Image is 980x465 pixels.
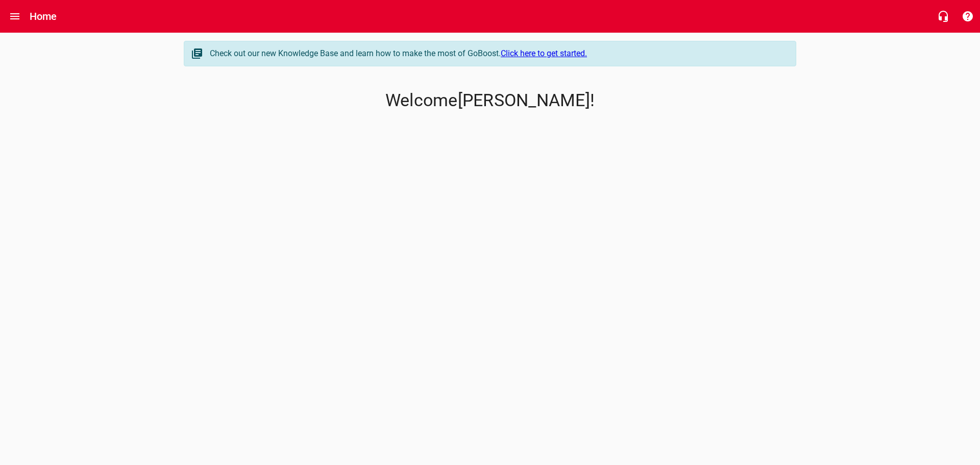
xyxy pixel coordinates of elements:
button: Support Portal [955,4,980,29]
button: Live Chat [931,4,955,29]
h6: Home [30,8,57,25]
div: Check out our new Knowledge Base and learn how to make the most of GoBoost. [210,47,786,60]
p: Welcome [PERSON_NAME] ! [184,90,796,111]
button: Open drawer [3,4,27,29]
a: Click here to get started. [501,48,587,58]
